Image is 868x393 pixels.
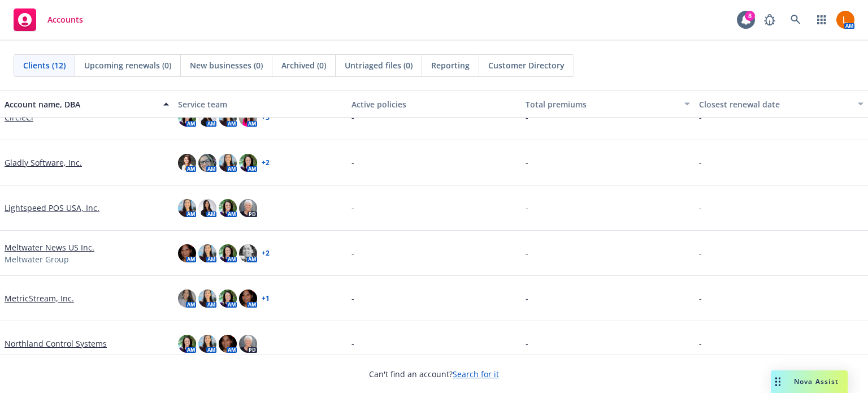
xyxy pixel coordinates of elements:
a: Gladly Software, Inc. [5,157,82,169]
span: Reporting [431,59,470,71]
button: Nova Assist [771,370,848,393]
span: Meltwater Group [5,253,69,265]
span: - [351,202,354,214]
a: Search for it [453,369,499,379]
div: Closest renewal date [699,98,851,110]
a: Lightspeed POS USA, Inc. [5,202,99,214]
img: photo [178,335,196,353]
img: photo [239,199,257,217]
a: MetricStream, Inc. [5,292,74,304]
img: photo [219,290,237,308]
span: - [351,157,354,169]
button: Total premiums [521,90,695,118]
img: photo [178,154,196,172]
img: photo [198,244,216,262]
span: - [526,338,528,349]
img: photo [178,199,196,217]
a: Report a Bug [758,8,781,31]
span: - [699,338,702,349]
span: - [699,157,702,169]
img: photo [198,335,216,353]
img: photo [219,335,237,353]
span: - [526,202,528,214]
button: Service team [173,90,347,118]
span: Upcoming renewals (0) [84,59,171,71]
a: + 2 [262,159,270,166]
span: Clients (12) [23,59,66,71]
span: - [699,202,702,214]
div: Account name, DBA [5,98,157,110]
button: Active policies [347,90,520,118]
span: - [351,292,354,304]
div: Drag to move [771,370,785,393]
span: - [351,338,354,349]
div: Total premiums [526,98,678,110]
img: photo [178,244,196,262]
button: Closest renewal date [695,90,868,118]
a: + 3 [262,114,270,121]
span: Archived (0) [281,59,326,71]
img: photo [198,154,216,172]
img: photo [239,335,257,353]
img: photo [239,290,257,308]
span: - [699,292,702,304]
div: 8 [745,11,755,21]
span: - [526,292,528,304]
a: Accounts [9,4,88,36]
img: photo [198,290,216,308]
a: + 2 [262,250,270,257]
img: photo [219,244,237,262]
span: Accounts [47,15,83,24]
span: New businesses (0) [190,59,263,71]
span: Nova Assist [794,377,839,386]
span: Can't find an account? [369,368,499,380]
a: Northland Control Systems [5,338,107,349]
a: Search [784,8,807,31]
div: Active policies [351,98,516,110]
img: photo [219,199,237,217]
img: photo [198,199,216,217]
img: photo [178,290,196,308]
span: Untriaged files (0) [345,59,413,71]
a: + 1 [262,295,270,302]
img: photo [239,244,257,262]
span: - [351,247,354,259]
img: photo [219,154,237,172]
a: Switch app [810,8,833,31]
img: photo [239,154,257,172]
a: Meltwater News US Inc. [5,241,94,253]
span: - [526,157,528,169]
span: - [526,247,528,259]
div: Service team [178,98,342,110]
span: Customer Directory [488,59,565,71]
img: photo [836,11,854,29]
span: - [699,247,702,259]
